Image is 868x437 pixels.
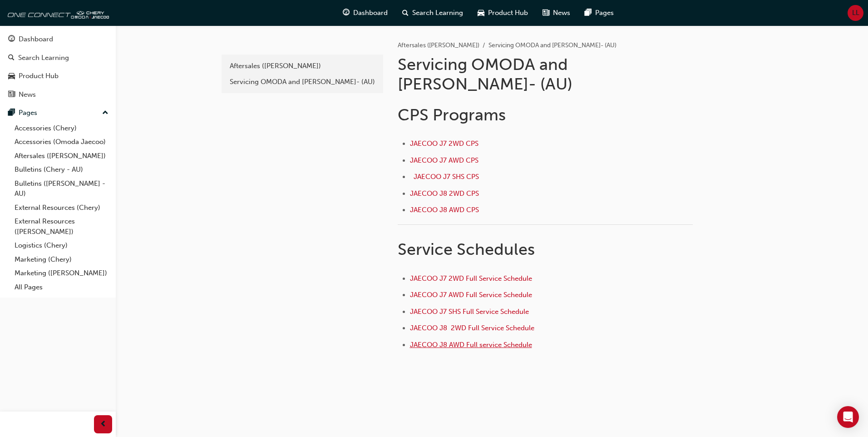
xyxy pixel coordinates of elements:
[343,7,350,19] span: guage-icon
[4,86,112,103] a: News
[11,280,112,294] a: All Pages
[542,7,549,19] span: news-icon
[19,34,53,45] div: Dashboard
[8,72,15,80] span: car-icon
[410,324,534,332] a: JAECOO J8 2WD Full Service Schedule
[470,4,535,22] a: car-iconProduct Hub
[4,104,112,121] button: Pages
[410,189,479,198] a: JAECOO J8 2WD CPS
[848,5,863,21] button: LL
[852,8,859,18] span: LL
[225,74,380,90] a: Servicing OMODA and [PERSON_NAME]- (AU)
[11,121,112,135] a: Accessories (Chery)
[11,266,112,280] a: Marketing ([PERSON_NAME])
[8,54,15,62] span: search-icon
[11,201,112,215] a: External Resources (Chery)
[335,4,395,22] a: guage-iconDashboard
[11,238,112,253] a: Logistics (Chery)
[535,4,577,22] a: news-iconNews
[230,61,375,71] div: Aftersales ([PERSON_NAME])
[414,173,481,181] a: JAECOO J7 SHS CPS
[488,8,528,18] span: Product Hub
[395,4,470,22] a: search-iconSearch Learning
[837,406,859,428] div: Open Intercom Messenger
[488,40,616,51] li: Servicing OMODA and [PERSON_NAME]- (AU)
[478,7,484,19] span: car-icon
[410,156,480,164] a: JAECOO J7 AWD CPS
[410,341,532,349] a: JAECOO J8 AWD Full service Schedule
[553,8,570,18] span: News
[410,139,480,148] a: JAECOO J7 2WD CPS
[11,163,112,177] a: Bulletins (Chery - AU)
[398,105,506,124] span: CPS Programs
[5,4,109,22] img: oneconnect
[4,31,112,48] a: Dashboard
[19,89,36,100] div: News
[412,8,463,18] span: Search Learning
[398,55,695,94] h1: Servicing OMODA and [PERSON_NAME]- (AU)
[11,177,112,201] a: Bulletins ([PERSON_NAME] - AU)
[410,291,534,299] a: JAECOO J7 AWD Full Service Schedule
[4,50,112,66] a: Search Learning
[11,135,112,149] a: Accessories (Omoda Jaecoo)
[595,8,614,18] span: Pages
[18,53,69,63] div: Search Learning
[19,108,37,118] div: Pages
[19,71,59,81] div: Product Hub
[8,91,15,99] span: news-icon
[4,29,112,104] button: DashboardSearch LearningProduct HubNews
[398,239,535,259] span: Service Schedules
[225,58,380,74] a: Aftersales ([PERSON_NAME])
[102,107,108,119] span: up-icon
[230,77,375,87] div: Servicing OMODA and [PERSON_NAME]- (AU)
[402,7,409,19] span: search-icon
[585,7,592,19] span: pages-icon
[398,41,479,49] a: Aftersales ([PERSON_NAME])
[100,419,107,430] span: prev-icon
[8,35,15,44] span: guage-icon
[410,206,479,214] a: JAECOO J8 AWD CPS
[410,274,532,283] a: JAECOO J7 2WD Full Service Schedule
[577,4,621,22] a: pages-iconPages
[410,308,531,316] a: JAECOO J7 SHS Full Service Schedule
[11,214,112,238] a: External Resources ([PERSON_NAME])
[4,68,112,84] a: Product Hub
[353,8,388,18] span: Dashboard
[11,149,112,163] a: Aftersales ([PERSON_NAME])
[8,109,15,117] span: pages-icon
[11,253,112,267] a: Marketing (Chery)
